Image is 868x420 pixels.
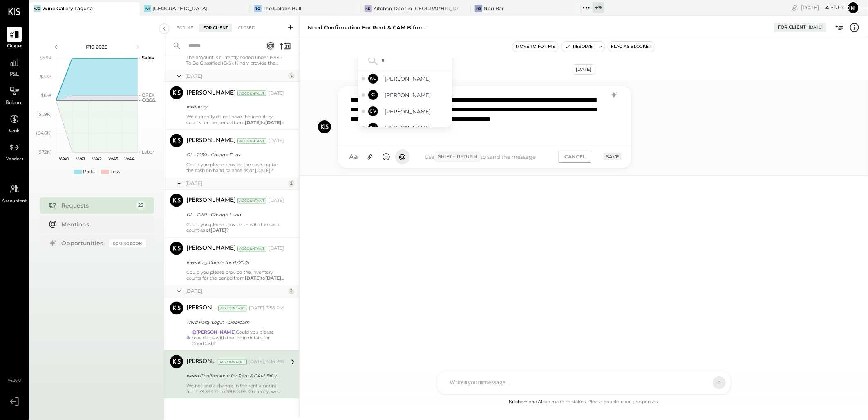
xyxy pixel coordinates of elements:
[358,120,452,136] div: Select Alex Racioppi - Offline
[847,1,860,14] button: [PERSON_NAME]
[0,111,28,135] a: Cash
[186,358,216,366] div: [PERSON_NAME]
[186,383,284,395] div: We noticed a change in the rent amount from $9,344.20 to $9,813.06. Currently, we have bifurcated...
[245,275,261,281] strong: [DATE]
[186,151,282,159] div: GL - 1050 - Change Funs
[142,149,154,155] text: Labor
[41,93,52,98] text: $659
[346,149,361,164] button: Aa
[358,103,452,120] div: Select Chetan Vaghela - Offline
[186,103,282,111] div: Inventory
[108,156,118,162] text: W43
[40,55,52,61] text: $5.9K
[245,120,261,126] strong: [DATE]
[237,90,266,96] div: Accountant
[358,87,452,103] div: Select chris - Offline
[562,42,596,52] button: Resolve
[434,152,481,162] span: Shift + Return
[186,222,284,233] div: Could you please provide us with the cash count as of ?
[218,306,247,312] div: Accountant
[59,156,69,162] text: W40
[186,89,236,97] div: [PERSON_NAME]
[62,220,142,228] div: Mentions
[186,245,236,253] div: [PERSON_NAME]
[40,74,52,79] text: $3.3K
[358,70,452,87] div: Select Kinjal Chauhan - Offline
[186,114,284,126] p: We currently do not have the inventory counts for the period from to . Please provide
[370,124,377,131] span: AR
[7,43,22,50] span: Queue
[265,275,284,281] strong: [DATE]
[142,93,155,98] text: OPEX
[142,55,154,61] text: Sales
[186,372,282,380] div: Need Confirmation for Rent & CAM Bifurcation
[370,108,377,115] span: CV
[265,120,284,126] strong: [DATE]
[512,42,558,52] button: Move to for me
[385,108,449,115] span: [PERSON_NAME]
[186,259,282,267] div: Inventory Counts for P7.2025
[604,153,622,160] button: SAVE
[10,71,19,79] span: P&L
[370,75,377,82] span: KC
[373,5,459,12] div: Kitchen Door in [GEOGRAPHIC_DATA]
[185,288,286,295] div: [DATE]
[186,270,284,281] div: Could you please provide the inventory counts for the period from to ? Thank you for your assista...
[186,162,284,174] div: Could you please provide the cash log for the cash on hand balance as of [DATE]?
[371,92,375,98] span: C
[288,73,295,79] div: 2
[62,239,105,247] div: Opportunities
[2,198,27,205] span: Accountant
[210,228,226,233] strong: [DATE]
[248,359,284,366] div: [DATE], 4:36 PM
[483,5,504,12] div: Nori Bar
[199,24,232,32] div: For Client
[124,156,135,162] text: W44
[62,43,132,50] div: P10 2025
[37,149,52,155] text: ($7.2K)
[83,169,95,175] div: Profit
[801,4,845,11] div: [DATE]
[0,181,28,205] a: Accountant
[791,3,799,12] div: copy link
[809,25,823,30] div: [DATE]
[237,198,266,204] div: Accountant
[385,124,449,132] span: [PERSON_NAME]
[385,91,449,99] span: [PERSON_NAME]
[354,153,358,161] span: a
[0,83,28,107] a: Balance
[385,75,449,83] span: [PERSON_NAME]
[237,246,266,252] div: Accountant
[42,5,93,12] div: Wine Gallery Laguna
[268,90,284,97] div: [DATE]
[0,55,28,79] a: P&L
[395,149,410,164] button: @
[142,97,156,103] text: Occu...
[268,198,284,204] div: [DATE]
[36,130,52,136] text: ($4.6K)
[237,138,266,144] div: Accountant
[249,305,284,312] div: [DATE], 3:56 PM
[144,5,151,12] div: AH
[186,137,236,145] div: [PERSON_NAME]
[186,54,284,66] div: The amount is currently coded under 1999 - To Be Classified (B/S). Kindly provide the appropriate...
[218,359,247,365] div: Accountant
[268,246,284,252] div: [DATE]
[559,151,591,163] button: CANCEL
[110,169,120,175] div: Loss
[268,138,284,145] div: [DATE]
[185,180,286,187] div: [DATE]
[365,5,372,12] div: KD
[6,156,23,163] span: Vendors
[6,99,23,107] span: Balance
[172,24,197,32] div: For Me
[186,305,217,313] div: [PERSON_NAME]
[254,5,262,12] div: TG
[778,24,806,31] div: For Client
[76,156,85,162] text: W41
[399,153,406,161] span: @
[288,181,295,187] div: 2
[192,330,284,347] div: Could you please provide us with the login details for DoorDash?
[0,140,28,163] a: Vendors
[62,201,132,210] div: Requests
